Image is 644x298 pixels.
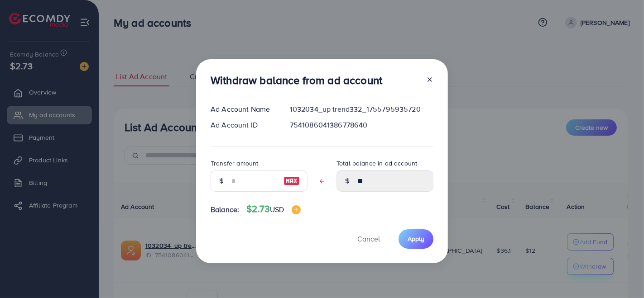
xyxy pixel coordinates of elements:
[606,257,637,291] iframe: Chat
[211,159,258,168] label: Transfer amount
[283,120,441,130] div: 7541086041386778640
[292,205,301,214] img: image
[346,229,391,249] button: Cancel
[284,175,300,186] img: image
[399,229,433,249] button: Apply
[246,203,300,215] h4: $2.73
[211,74,382,87] h3: Withdraw balance from ad account
[211,204,239,215] span: Balance:
[270,204,284,214] span: USD
[203,104,283,114] div: Ad Account Name
[408,234,424,243] span: Apply
[336,159,417,168] label: Total balance in ad account
[283,104,441,114] div: 1032034_up trend332_1755795935720
[203,120,283,130] div: Ad Account ID
[357,234,380,244] span: Cancel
